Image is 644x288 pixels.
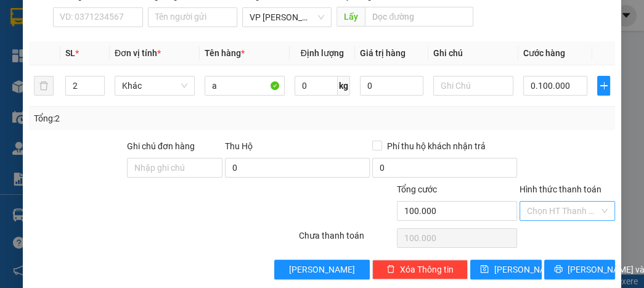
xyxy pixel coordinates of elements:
span: save [480,265,489,274]
th: Ghi chú [428,41,518,65]
span: Tên hàng [205,48,245,58]
input: 0 [360,76,423,96]
label: Hình thức thanh toán [520,184,601,194]
span: [PERSON_NAME] [494,263,560,276]
div: Tổng: 2 [34,112,250,125]
span: Giá trị hàng [360,48,406,58]
label: Ghi chú đơn hàng [127,141,195,151]
input: Dọc đường [365,7,473,27]
span: SL [65,48,75,58]
b: XE GIƯỜNG NẰM CAO CẤP HÙNG THỤC [36,10,129,112]
button: save[PERSON_NAME] [470,260,541,279]
div: Chưa thanh toán [298,229,396,250]
button: delete [34,76,54,96]
button: plus [597,76,611,96]
input: Ghi chú đơn hàng [127,158,222,178]
span: Khác [122,76,187,95]
img: logo.jpg [7,32,30,94]
button: [PERSON_NAME] [274,260,370,279]
span: Tổng cước [397,184,437,194]
button: printer[PERSON_NAME] và In [544,260,615,279]
span: Định lượng [301,48,344,58]
span: VP Ngọc Hồi [250,8,324,27]
button: deleteXóa Thông tin [372,260,468,279]
span: delete [386,265,395,274]
input: VD: Bàn, Ghế [205,76,285,96]
input: Ghi Chú [433,76,513,96]
span: [PERSON_NAME] [289,263,355,276]
span: printer [554,265,563,274]
span: Phí thu hộ khách nhận trả [382,139,491,153]
span: Lấy [336,7,365,27]
span: Cước hàng [523,48,565,58]
span: plus [598,81,610,91]
span: kg [338,76,350,96]
span: Đơn vị tính [115,48,161,58]
span: Xóa Thông tin [400,263,454,276]
span: Thu Hộ [225,141,253,151]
